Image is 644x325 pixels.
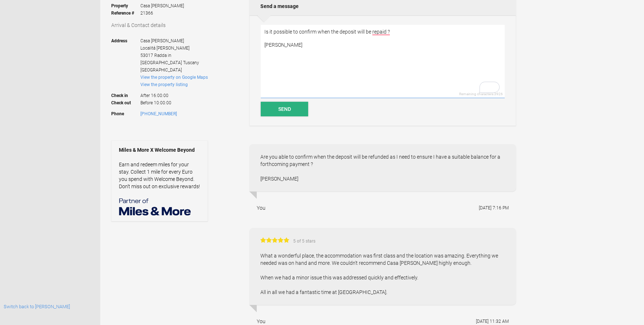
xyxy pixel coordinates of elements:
textarea: To enrich screen reader interactions, please activate Accessibility in Grammarly extension settings [261,25,505,98]
span: [GEOGRAPHIC_DATA] [140,67,182,73]
strong: Reference # [111,9,140,17]
span: 21366 [140,9,184,17]
span: After 16:00:00 [140,88,208,99]
div: You [257,204,265,212]
flynt-date-display: [DATE] 11:32 AM [476,319,509,324]
span: 5 of 5 stars [290,237,315,245]
span: Casa [PERSON_NAME] [140,2,184,9]
strong: Address [111,37,140,74]
strong: Check out [111,99,140,107]
span: Casa [PERSON_NAME] [140,38,184,43]
strong: Miles & More X Welcome Beyond [119,146,200,154]
a: View the property on Google Maps [140,75,208,80]
button: Send [261,102,308,116]
h3: Arrival & Contact details [111,22,240,29]
div: You [257,318,265,325]
a: View the property listing [140,82,188,87]
span: 53017 [140,53,153,58]
a: [PHONE_NUMBER] [140,111,177,116]
div: What a wonderful place, the accommodation was first class and the location was amazing. Everythin... [249,228,516,305]
div: Are you able to confirm when the deposit will be refunded as I need to ensure I have a suitable b... [249,144,516,191]
span: Localitá [PERSON_NAME] [140,46,190,51]
strong: Property [111,2,140,9]
img: Miles & More [119,197,192,216]
a: Earn and redeem miles for your stay. Collect 1 mile for every Euro you spend with Welcome Beyond.... [119,162,200,189]
span: Tuscany [183,60,199,65]
span: Before 10:00:00 [140,99,208,107]
span: Radda in [GEOGRAPHIC_DATA] [140,53,182,65]
strong: Phone [111,110,140,117]
flynt-date-display: [DATE] 7:16 PM [479,205,509,210]
strong: Check in [111,88,140,99]
a: Switch back to [PERSON_NAME] [4,304,70,309]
